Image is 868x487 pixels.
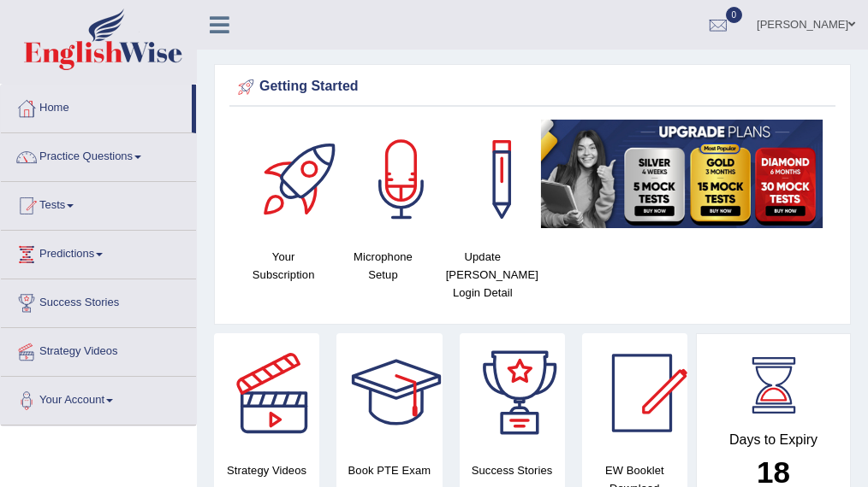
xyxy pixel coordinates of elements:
[342,248,424,284] h4: Microphone Setup
[1,85,192,127] a: Home
[460,461,565,479] h4: Success Stories
[242,248,324,284] h4: Your Subscription
[214,461,319,479] h4: Strategy Videos
[1,182,196,225] a: Tests
[1,231,196,273] a: Predictions
[336,461,442,479] h4: Book PTE Exam
[1,328,196,371] a: Strategy Videos
[726,7,743,23] span: 0
[234,74,831,100] div: Getting Started
[1,279,196,322] a: Success Stories
[541,120,823,228] img: small5.jpg
[1,133,196,176] a: Practice Questions
[1,377,196,420] a: Your Account
[716,432,831,448] h4: Days to Expiry
[442,248,524,302] h4: Update [PERSON_NAME] Login Detail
